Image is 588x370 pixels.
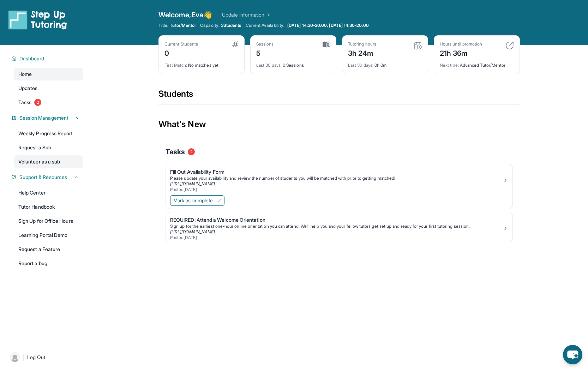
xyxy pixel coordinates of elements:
[27,354,46,361] span: Log Out
[164,62,187,68] span: First Match :
[323,41,330,48] img: card
[17,174,79,181] button: Support & Resources
[563,345,582,364] button: chat-button
[256,47,274,58] div: 5
[158,23,168,28] span: Title:
[158,10,212,20] span: Welcome, Eva 👋
[440,41,482,47] div: Hours until promotion
[17,55,79,62] button: Dashboard
[440,58,514,68] div: Advanced Tutor/Mentor
[164,47,198,58] div: 0
[18,99,31,106] span: Tasks
[246,23,284,28] span: Current Availability:
[19,114,68,121] span: Session Management
[170,235,503,240] div: Posted [DATE]
[14,186,83,199] a: Help Center
[14,141,83,154] a: Request a Sub
[170,187,503,192] div: Posted [DATE]
[170,175,503,181] div: Please update your availability and review the number of students you will be matched with prior ...
[170,223,503,229] div: Sign up for the earliest one-hour online orientation you can attend! We’ll help you and your fell...
[414,41,422,50] img: card
[17,114,79,121] button: Session Management
[264,11,271,18] img: Chevron Right
[200,23,220,28] span: Capacity:
[188,148,195,155] span: 2
[8,10,67,30] img: logo
[23,353,24,362] span: |
[348,58,422,68] div: 0h 0m
[14,229,83,241] a: Learning Portal Demo
[34,99,41,106] span: 2
[19,55,44,62] span: Dashboard
[256,41,274,47] div: Sessions
[14,127,83,140] a: Weekly Progress Report
[170,195,224,206] button: Mark as complete
[14,96,83,109] a: Tasks2
[158,88,520,104] div: Students
[287,23,369,28] span: [DATE] 14:30-20:00, [DATE] 14:30-20:00
[14,201,83,213] a: Tutor Handbook
[173,197,213,204] span: Mark as complete
[7,350,83,365] a: |Log Out
[14,257,83,270] a: Report a bug
[256,58,330,68] div: 0 Sessions
[170,23,196,28] span: Tutor/Mentor
[166,164,512,194] a: Fill Out Availability FormPlease update your availability and review the number of students you w...
[10,352,20,362] img: user-img
[348,62,373,68] span: Last 30 days :
[166,212,512,242] a: REQUIRED: Attend a Welcome OrientationSign up for the earliest one-hour online orientation you ca...
[505,41,514,50] img: card
[14,82,83,95] a: Updates
[18,85,38,92] span: Updates
[19,174,67,181] span: Support & Resources
[348,47,376,58] div: 3h 24m
[18,71,32,78] span: Home
[14,215,83,227] a: Sign Up for Office Hours
[170,216,503,223] div: REQUIRED: Attend a Welcome Orientation
[170,229,217,234] a: [URL][DOMAIN_NAME]..
[166,147,185,157] span: Tasks
[158,109,520,140] div: What's New
[222,11,271,18] a: Update Information
[256,62,282,68] span: Last 30 days :
[348,41,376,47] div: Tutoring hours
[14,155,83,168] a: Volunteer as a sub
[14,68,83,80] a: Home
[164,41,198,47] div: Current Students
[286,23,370,28] a: [DATE] 14:30-20:00, [DATE] 14:30-20:00
[440,47,482,58] div: 21h 36m
[164,58,239,68] div: No matches yet
[440,62,459,68] span: Next title :
[170,168,503,175] div: Fill Out Availability Form
[170,181,215,186] a: [URL][DOMAIN_NAME]
[232,41,239,47] img: card
[14,243,83,256] a: Request a Feature
[221,23,241,28] span: 3 Students
[216,198,221,203] img: Mark as complete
